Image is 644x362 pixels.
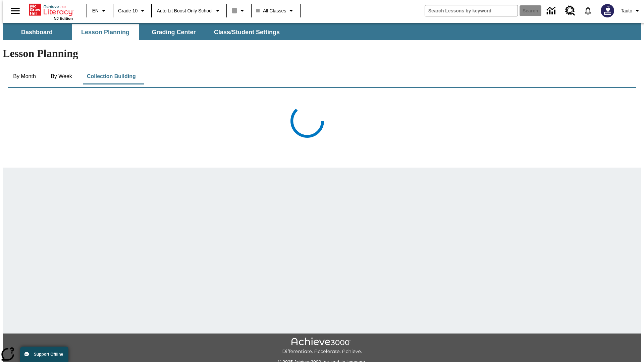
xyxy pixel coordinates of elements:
[45,68,78,84] button: By Week
[154,5,224,17] button: School: Auto Lit Boost only School, Select your school
[21,28,53,36] span: Dashboard
[621,7,632,14] span: Tauto
[115,5,149,17] button: Grade: Grade 10, Select a grade
[3,47,641,60] h1: Lesson Planning
[152,28,196,36] span: Grading Center
[82,68,141,84] button: Collection Building
[3,24,286,40] div: SubNavbar
[282,338,362,355] img: Achieve3000 Differentiate Accelerate Achieve
[92,7,99,14] span: EN
[54,16,73,20] span: NJ Edition
[118,7,138,14] span: Grade 10
[8,68,41,84] button: By Month
[209,24,285,40] button: Class/Student Settings
[34,352,63,357] span: Support Offline
[72,24,139,40] button: Lesson Planning
[157,7,213,14] span: Auto Lit Boost only School
[89,5,111,17] button: Language: EN, Select a language
[29,3,73,16] a: Home
[579,2,597,19] a: Notifications
[3,24,70,40] button: Dashboard
[543,2,561,20] a: Data Center
[3,23,641,40] div: SubNavbar
[20,347,68,362] button: Support Offline
[214,28,280,36] span: Class/Student Settings
[597,2,618,19] button: Select a new avatar
[81,28,129,36] span: Lesson Planning
[29,2,73,20] div: Home
[254,5,298,17] button: Class: All Classes, Select your class
[601,4,614,17] img: Avatar
[256,7,286,14] span: All Classes
[561,2,579,20] a: Resource Center, Will open in new tab
[618,5,644,17] button: Profile/Settings
[425,5,518,16] input: search field
[140,24,207,40] button: Grading Center
[5,1,25,21] button: Open side menu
